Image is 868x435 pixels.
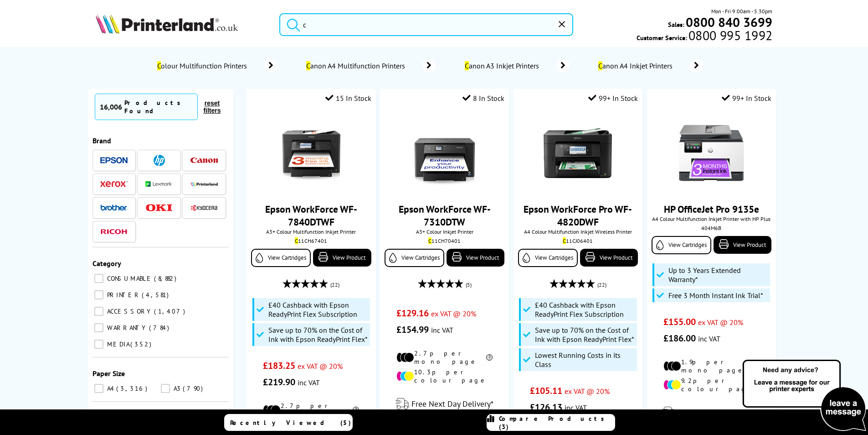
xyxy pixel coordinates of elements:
[130,340,154,348] span: 352
[105,324,148,332] span: WARRANTY
[105,384,115,393] span: A4
[279,13,573,36] input: Searc
[563,237,566,244] mark: C
[465,61,469,70] mark: C
[535,325,634,344] span: Save up to 70% on the Cost of Ink with Epson ReadyPrint Flex*
[530,401,562,413] span: £126.13
[305,59,436,72] a: Canon A4 Multifunction Printers
[154,274,179,283] span: 8,882
[224,414,353,431] a: Recently Viewed (5)
[263,360,295,372] span: £183.25
[92,136,111,145] span: Brand
[396,349,493,366] li: 2.7p per mono page
[466,276,472,293] span: (5)
[637,31,772,42] span: Customer Service:
[156,61,251,70] span: olour Multifunction Printers
[663,358,760,374] li: 1.9p per mono page
[652,236,711,254] a: View Cartridges
[711,7,772,16] span: Mon - Fri 9:00am - 5:30pm
[92,369,125,378] span: Paper Size
[663,377,760,393] li: 9.2p per colour page
[714,236,771,254] a: View Product
[325,94,371,103] div: 15 In Stock
[105,340,129,348] span: MEDIA
[183,384,205,393] span: 790
[251,249,311,267] a: View Cartridges
[663,332,696,344] span: £186.00
[399,203,491,228] a: Epson WorkForce WF-7310DTW
[253,237,369,244] div: 11CH67401
[535,351,634,369] span: Lowest Running Costs in its Class
[684,18,772,26] a: 0800 840 3699
[100,204,128,211] img: Brother
[154,155,165,166] img: HP
[520,237,636,244] div: 11CJ06401
[156,59,278,72] a: Colour Multifunction Printers
[597,276,606,293] span: (22)
[686,14,772,31] b: 0800 840 3699
[431,325,453,335] span: inc VAT
[94,323,103,332] input: WARRANTY 784
[740,358,868,433] img: Open Live Chat window
[305,61,409,70] span: anon A4 Multifunction Printers
[518,249,578,267] a: View Cartridges
[396,307,429,319] span: £129.16
[277,119,345,187] img: epson-wf-7840-front-subscription-small.jpg
[145,181,173,187] img: Lexmark
[330,276,339,293] span: (22)
[265,203,357,228] a: Epson WorkForce WF-7840DTWF
[530,385,562,397] span: £105.11
[142,291,171,299] span: 4,581
[698,318,743,327] span: ex VAT @ 20%
[487,414,615,431] a: Compare Products (3)
[385,391,504,417] div: modal_delivery
[251,228,371,235] span: A3+ Colour Multifunction Inkjet Printer
[431,309,476,318] span: ex VAT @ 20%
[535,300,634,319] span: £40 Cashback with Epson ReadyPrint Flex Subscription
[668,266,768,284] span: Up to 3 Years Extended Warranty*
[654,225,769,231] div: 404M6B
[230,419,351,427] span: Recently Viewed (5)
[565,403,587,412] span: inc VAT
[663,316,696,328] span: £155.00
[396,368,493,384] li: 10.3p per colour page
[154,307,187,315] span: 1,407
[268,325,368,344] span: Save up to 70% on the Cost of Ink with Epson ReadyPrint Flex*
[298,362,343,371] span: ex VAT @ 20%
[396,324,429,335] span: £154.99
[100,102,122,111] span: 16,006
[92,259,121,268] span: Category
[94,290,103,299] input: PRINTER 4,581
[385,228,504,235] span: A3+ Colour Inkjet Printer
[678,407,760,418] span: Free Next Day Delivery*
[524,203,632,228] a: Epson WorkForce Pro WF-4820DWF
[94,307,103,316] input: ACCESSORY 1,407
[597,61,676,70] span: anon A4 Inkjet Printers
[698,334,720,343] span: inc VAT
[462,94,504,103] div: 8 In Stock
[105,307,153,315] span: ACCESSORY
[580,249,638,267] a: View Product
[597,59,703,72] a: Canon A4 Inkjet Printers
[116,384,149,393] span: 3,316
[664,203,759,215] a: HP OfficeJet Pro 9135e
[387,237,502,244] div: 11CH70401
[171,384,182,393] span: A3
[94,384,103,393] input: A4 3,316
[668,291,763,300] span: Free 3 Month Instant Ink Trial*
[161,384,170,393] input: A3 790
[652,215,771,222] span: A4 Colour Multifunction Inkjet Printer with HP Plus
[722,94,771,103] div: 99+ In Stock
[145,204,173,212] img: OKI
[677,119,745,187] img: hp-officejet-pro-9135e-front-new-small.jpg
[263,402,359,418] li: 2.7p per mono page
[198,99,226,115] button: reset filters
[544,119,612,187] img: Epson-WF-4820-Front-RP-Small.jpg
[94,340,103,349] input: MEDIA 352
[298,378,320,387] span: inc VAT
[598,61,602,70] mark: C
[668,20,684,29] span: Sales:
[157,61,161,70] mark: C
[499,414,615,431] span: Compare Products (3)
[295,237,298,244] mark: C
